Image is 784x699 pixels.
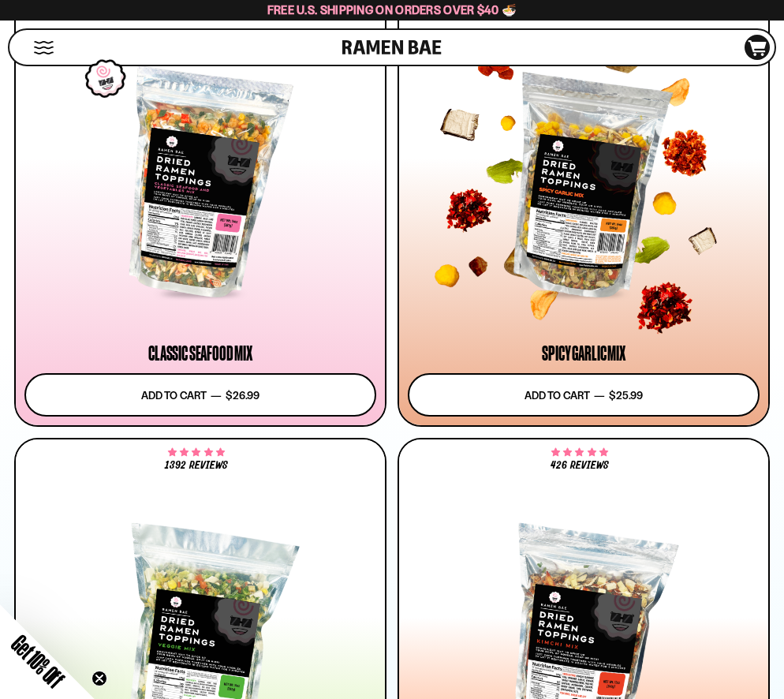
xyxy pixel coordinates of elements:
button: Add to cart — $26.99 [24,373,376,417]
span: 4.76 stars [551,450,607,456]
span: 1392 reviews [165,460,228,471]
div: Spicy Garlic Mix [542,344,625,363]
button: Mobile Menu Trigger [33,41,54,54]
span: Free U.S. Shipping on Orders over $40 🍜 [267,2,517,17]
span: 426 reviews [551,460,609,471]
span: 4.76 stars [168,450,224,456]
span: Get 10% Off [7,630,69,692]
div: Classic Seafood Mix [148,344,252,363]
button: Close teaser [91,671,107,686]
button: Add to cart — $25.99 [408,373,760,417]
